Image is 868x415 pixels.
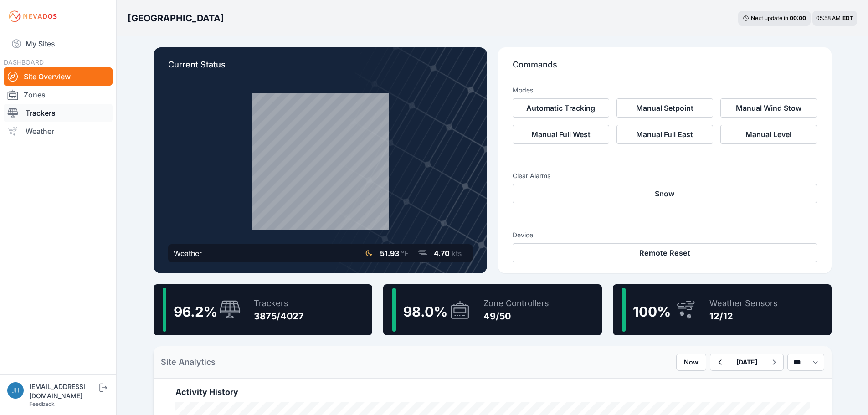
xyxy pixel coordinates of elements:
[790,15,806,22] div: 00 : 00
[175,386,810,399] h2: Activity History
[4,58,44,66] span: DASHBOARD
[616,125,713,144] button: Manual Full East
[403,303,447,320] span: 98.0 %
[720,98,817,118] button: Manual Wind Stow
[816,15,841,21] span: 05:58 AM
[254,310,304,323] div: 3875/4027
[174,248,202,259] div: Weather
[452,249,462,258] span: kts
[513,125,609,144] button: Manual Full West
[483,297,549,310] div: Zone Controllers
[29,400,55,407] a: Feedback
[613,284,832,335] a: 100%Weather Sensors12/12
[729,354,765,370] button: [DATE]
[709,297,778,310] div: Weather Sensors
[7,382,24,399] img: jhaberkorn@invenergy.com
[676,354,706,371] button: Now
[154,284,372,335] a: 96.2%Trackers3875/4027
[633,303,671,320] span: 100 %
[29,382,98,400] div: [EMAIL_ADDRESS][DOMAIN_NAME]
[513,58,817,78] p: Commands
[616,98,713,118] button: Manual Setpoint
[128,6,224,30] nav: Breadcrumb
[254,297,304,310] div: Trackers
[842,15,853,21] span: EDT
[168,58,473,78] p: Current Status
[513,98,609,118] button: Automatic Tracking
[4,122,113,140] a: Weather
[751,15,788,21] span: Next update in
[483,310,549,323] div: 49/50
[720,125,817,144] button: Manual Level
[513,86,533,95] h3: Modes
[161,356,216,369] h2: Site Analytics
[4,104,113,122] a: Trackers
[513,184,817,203] button: Snow
[513,171,817,180] h3: Clear Alarms
[513,231,817,240] h3: Device
[434,249,450,258] span: 4.70
[401,249,408,258] span: °F
[513,243,817,262] button: Remote Reset
[383,284,602,335] a: 98.0%Zone Controllers49/50
[709,310,778,323] div: 12/12
[174,303,217,320] span: 96.2 %
[4,67,113,86] a: Site Overview
[380,249,399,258] span: 51.93
[4,33,113,55] a: My Sites
[128,12,224,25] h3: [GEOGRAPHIC_DATA]
[4,86,113,104] a: Zones
[7,9,58,24] img: Nevados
